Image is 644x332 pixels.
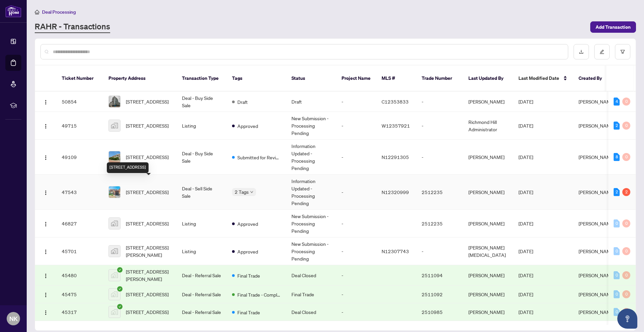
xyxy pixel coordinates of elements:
div: [STREET_ADDRESS] [107,162,149,173]
div: 2 [614,122,620,130]
td: 49715 [56,112,103,140]
th: Last Updated By [463,65,513,92]
span: N12320999 [382,189,409,195]
th: Ticket Number [56,65,103,92]
td: 45480 [56,265,103,286]
span: [DATE] [518,272,533,278]
button: Logo [40,218,51,229]
td: Deal - Referral Sale [177,303,227,321]
td: Draft [286,92,336,112]
div: 0 [622,290,630,298]
img: thumbnail-img [109,270,120,281]
span: [PERSON_NAME] [579,99,615,105]
td: - [336,112,376,140]
span: [DATE] [518,309,533,315]
span: Add Transaction [596,22,631,32]
img: Logo [43,124,48,129]
td: 2511094 [416,265,463,286]
span: Final Trade [237,309,260,316]
td: - [416,140,463,175]
td: - [336,303,376,321]
td: Information Updated - Processing Pending [286,140,336,175]
img: thumbnail-img [109,289,120,300]
span: Final Trade [237,272,260,279]
span: check-circle [117,286,123,292]
td: Deal Closed [286,303,336,321]
span: 2 Tags [235,188,249,196]
img: logo [5,5,21,17]
div: 2 [622,188,630,196]
span: [STREET_ADDRESS] [126,188,169,196]
div: 0 [622,219,630,227]
div: 0 [622,247,630,255]
span: check-circle [117,304,123,309]
td: [PERSON_NAME] [463,92,513,112]
div: 4 [614,98,620,106]
span: N12291305 [382,154,409,160]
span: [DATE] [518,99,533,105]
span: [DATE] [518,154,533,160]
span: Submitted for Review [237,154,281,161]
span: [STREET_ADDRESS] [126,98,169,105]
div: 0 [614,290,620,298]
span: [DATE] [518,189,533,195]
span: [PERSON_NAME] [579,189,615,195]
img: thumbnail-img [109,218,120,229]
td: Deal - Buy Side Sale [177,92,227,112]
div: 0 [614,247,620,255]
div: 0 [614,308,620,316]
span: [DATE] [518,248,533,254]
td: Listing [177,112,227,140]
th: Project Name [336,65,376,92]
td: [PERSON_NAME][MEDICAL_DATA] [463,237,513,265]
td: Richmond Hill Administrator [463,112,513,140]
th: Created By [573,65,613,92]
div: 0 [622,308,630,316]
span: N12307743 [382,248,409,254]
td: 2511092 [416,286,463,303]
td: [PERSON_NAME] [463,265,513,286]
th: Transaction Type [177,65,227,92]
td: [PERSON_NAME] [463,286,513,303]
button: Logo [40,96,51,107]
span: download [579,49,584,54]
button: Logo [40,120,51,131]
span: Final Trade - Completed [237,291,281,298]
td: Listing [177,237,227,265]
button: download [574,44,589,59]
td: 2512235 [416,210,463,237]
img: thumbnail-img [109,120,120,131]
button: Logo [40,289,51,300]
td: - [336,92,376,112]
span: Last Modified Date [518,74,559,82]
span: [PERSON_NAME] [579,123,615,129]
td: New Submission - Processing Pending [286,112,336,140]
th: Property Address [103,65,177,92]
span: [DATE] [518,291,533,297]
td: Deal - Sell Side Sale [177,175,227,210]
a: RAHR - Transactions [35,21,110,33]
span: [PERSON_NAME] [579,272,615,278]
td: [PERSON_NAME] [463,140,513,175]
button: edit [594,44,610,59]
img: Logo [43,155,48,160]
td: 45317 [56,303,103,321]
th: Trade Number [416,65,463,92]
span: [PERSON_NAME] [579,309,615,315]
span: W12357921 [382,123,410,129]
img: Logo [43,190,48,195]
div: 0 [614,271,620,279]
th: Status [286,65,336,92]
td: New Submission - Processing Pending [286,210,336,237]
span: [STREET_ADDRESS] [126,220,169,227]
span: Draft [237,98,248,106]
span: Deal Processing [42,9,76,15]
td: - [336,286,376,303]
span: Approved [237,122,258,130]
img: Logo [43,310,48,315]
span: NK [9,314,18,323]
button: Logo [40,187,51,197]
span: [STREET_ADDRESS][PERSON_NAME] [126,268,171,283]
span: [PERSON_NAME] [579,154,615,160]
button: Logo [40,270,51,281]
